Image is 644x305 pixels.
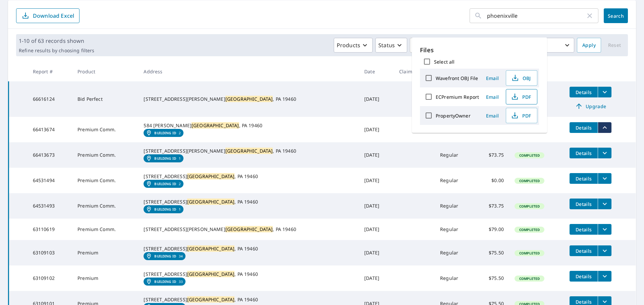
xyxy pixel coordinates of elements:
span: Details [574,226,594,233]
div: [STREET_ADDRESS] , PA 19460 [144,271,354,278]
button: detailsBtn-64531494 [570,173,598,184]
span: Details [574,201,594,207]
td: $73.75 [474,142,509,168]
td: [DATE] [359,142,394,168]
p: 1-10 of 63 records shown [19,37,94,45]
input: Address, Report #, Claim ID, etc. [487,6,586,25]
button: Products [334,38,373,53]
button: Search [604,8,628,23]
label: PropertyOwner [436,112,471,119]
button: filesDropdownBtn-63109102 [598,271,611,282]
em: Building ID [154,207,176,211]
span: Completed [515,204,544,209]
td: Regular [435,265,474,291]
p: Refine results by choosing filters [19,48,94,54]
button: Email [482,92,503,102]
div: [STREET_ADDRESS] , PA 19460 [144,199,354,205]
span: Apply [582,41,596,50]
td: 63110619 [28,219,72,240]
button: filesDropdownBtn-66413673 [598,148,611,158]
td: Premium Comm. [72,168,138,193]
em: Building ID [154,156,176,160]
td: Premium [72,265,138,291]
a: Upgrade [570,101,611,111]
mark: [GEOGRAPHIC_DATA] [187,271,235,277]
span: Completed [515,178,544,183]
td: 66616124 [28,81,72,117]
button: detailsBtn-63110619 [570,224,598,235]
button: filesDropdownBtn-64531493 [598,199,611,209]
td: $75.50 [474,265,509,291]
td: Regular [435,240,474,265]
span: PDF [510,111,532,120]
td: [DATE] [359,168,394,193]
span: Details [574,299,594,305]
a: Building ID1 [144,154,183,162]
td: 66413673 [28,142,72,168]
a: Building ID1 [144,205,183,213]
span: Details [574,125,594,131]
em: Building ID [154,182,176,186]
em: Building ID [154,280,176,284]
td: Regular [435,193,474,219]
td: 66413674 [28,117,72,142]
span: Completed [515,153,544,158]
td: Regular [435,168,474,193]
td: Premium Comm. [72,117,138,142]
mark: [GEOGRAPHIC_DATA] [187,296,235,303]
mark: [GEOGRAPHIC_DATA] [187,199,235,205]
span: PDF [510,93,532,101]
label: Wavefront OBJ File [436,75,478,81]
td: [DATE] [359,193,394,219]
td: Premium Comm. [72,142,138,168]
button: Status [375,38,407,53]
span: Email [484,112,500,119]
div: 584 [PERSON_NAME] , PA 19460 [144,122,354,129]
td: [DATE] [359,265,394,291]
button: filesDropdownBtn-66616124 [598,87,611,97]
td: $0.00 [474,168,509,193]
span: Details [574,273,594,280]
button: PDF [506,108,537,123]
div: [STREET_ADDRESS][PERSON_NAME] , PA 19460 [144,148,354,154]
mark: [GEOGRAPHIC_DATA] [225,148,273,154]
em: Building ID [154,131,176,135]
td: $75.50 [474,240,509,265]
td: 64531493 [28,193,72,219]
th: Report # [28,62,72,81]
span: Email [484,94,500,100]
div: [STREET_ADDRESS][PERSON_NAME] , PA 19460 [144,96,354,102]
td: 63109103 [28,240,72,265]
td: Regular [435,142,474,168]
th: Address [138,62,359,81]
mark: [GEOGRAPHIC_DATA] [187,173,235,179]
div: [STREET_ADDRESS][PERSON_NAME] , PA 19460 [144,226,354,233]
a: Building ID2 [144,129,183,137]
th: Date [359,62,394,81]
button: filesDropdownBtn-63109103 [598,245,611,256]
button: filesDropdownBtn-64531494 [598,173,611,184]
button: detailsBtn-64531493 [570,199,598,209]
span: Details [574,150,594,156]
td: Regular [435,219,474,240]
td: Premium [72,240,138,265]
span: Upgrade [574,102,607,110]
button: detailsBtn-66413674 [570,122,598,133]
div: [STREET_ADDRESS] , PA 19460 [144,173,354,180]
td: 63109102 [28,265,72,291]
span: Completed [515,276,544,281]
label: Select all [434,59,454,65]
div: [STREET_ADDRESS] , PA 19460 [144,245,354,252]
td: [DATE] [359,219,394,240]
label: ECPremium Report [436,94,479,100]
th: Product [72,62,138,81]
span: Details [574,89,594,95]
td: [DATE] [359,117,394,142]
button: detailsBtn-63109102 [570,271,598,282]
span: OBJ [510,74,532,82]
div: [STREET_ADDRESS] , PA 19460 [144,296,354,303]
span: Search [609,13,623,19]
button: Orgs2 [410,38,471,53]
button: Download Excel [16,8,79,23]
a: Building ID34 [144,252,185,260]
